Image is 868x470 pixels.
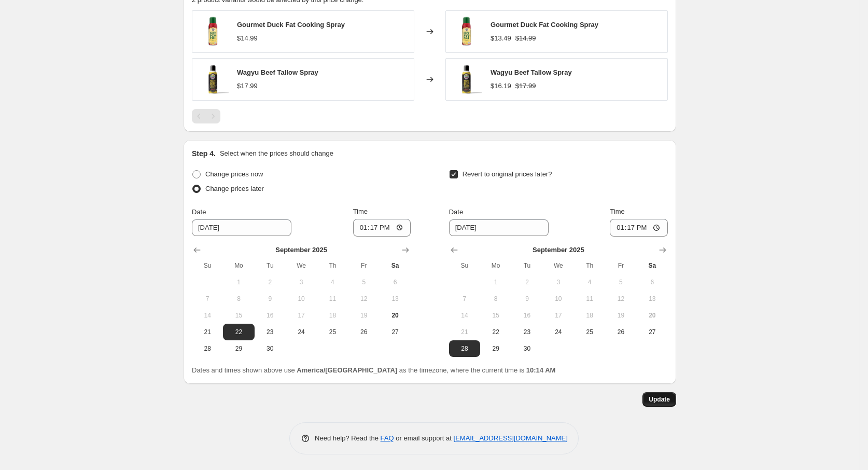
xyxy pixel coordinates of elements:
[543,307,574,324] button: Wednesday September 17 2025
[526,366,556,374] b: 10:14 AM
[290,261,313,270] span: We
[605,274,636,291] button: Friday September 5 2025
[543,274,574,291] button: Wednesday September 3 2025
[380,291,411,307] button: Saturday September 13 2025
[198,16,229,47] img: gourmet-duck-fat-cooking-spray-6-pack-with-400-degree-smoke-point-for-crisp-flavorful-cooking_80x...
[317,324,348,340] button: Thursday September 25 2025
[192,219,291,236] input: 9/20/2025
[348,257,380,274] th: Friday
[447,243,461,257] button: Show previous month, August 2025
[315,434,381,442] span: Need help? Read the
[394,434,454,442] span: or email support at
[192,109,220,123] nav: Pagination
[384,261,407,270] span: Sa
[547,261,570,270] span: We
[511,307,542,324] button: Tuesday September 16 2025
[515,81,536,91] strike: $17.99
[610,208,624,215] span: Time
[317,257,348,274] th: Thursday
[454,434,568,442] a: [EMAIL_ADDRESS][DOMAIN_NAME]
[286,274,317,291] button: Wednesday September 3 2025
[255,257,286,274] th: Tuesday
[484,328,507,336] span: 22
[480,307,511,324] button: Monday September 15 2025
[453,295,476,303] span: 7
[451,64,482,95] img: wagyu-beef-tallow-spray-for-searing-and-high-heat-cooking_80x.png
[641,311,664,320] span: 20
[384,295,407,303] span: 13
[605,257,636,274] th: Friday
[515,261,538,270] span: Tu
[484,295,507,303] span: 8
[321,278,344,286] span: 4
[384,311,407,320] span: 20
[515,33,536,44] strike: $14.99
[655,243,670,257] button: Show next month, October 2025
[491,68,572,76] span: Wagyu Beef Tallow Spray
[198,64,229,95] img: wagyu-beef-tallow-spray-for-searing-and-high-heat-cooking_80x.png
[227,278,250,286] span: 1
[641,295,664,303] span: 13
[453,311,476,320] span: 14
[609,328,632,336] span: 26
[574,257,605,274] th: Thursday
[578,261,601,270] span: Th
[649,395,670,404] span: Update
[463,170,552,178] span: Revert to original prices later?
[205,185,264,192] span: Change prices later
[380,324,411,340] button: Saturday September 27 2025
[578,278,601,286] span: 4
[449,257,480,274] th: Sunday
[453,261,476,270] span: Su
[353,328,375,336] span: 26
[255,274,286,291] button: Tuesday September 2 2025
[237,68,318,76] span: Wagyu Beef Tallow Spray
[196,295,219,303] span: 7
[223,257,254,274] th: Monday
[290,278,313,286] span: 3
[578,295,601,303] span: 11
[192,208,206,216] span: Date
[609,278,632,286] span: 5
[484,261,507,270] span: Mo
[223,340,254,357] button: Monday September 29 2025
[237,81,258,91] div: $17.99
[220,148,333,159] p: Select when the prices should change
[196,311,219,320] span: 14
[348,307,380,324] button: Friday September 19 2025
[637,257,668,274] th: Saturday
[227,261,250,270] span: Mo
[259,295,282,303] span: 9
[480,340,511,357] button: Monday September 29 2025
[381,434,394,442] a: FAQ
[255,324,286,340] button: Tuesday September 23 2025
[353,208,368,215] span: Time
[511,324,542,340] button: Tuesday September 23 2025
[286,307,317,324] button: Wednesday September 17 2025
[453,328,476,336] span: 21
[480,257,511,274] th: Monday
[515,344,538,353] span: 30
[491,81,511,91] div: $16.19
[192,291,223,307] button: Sunday September 7 2025
[297,366,397,374] b: America/[GEOGRAPHIC_DATA]
[574,291,605,307] button: Thursday September 11 2025
[574,324,605,340] button: Thursday September 25 2025
[353,295,375,303] span: 12
[449,219,549,236] input: 9/20/2025
[353,261,375,270] span: Fr
[480,291,511,307] button: Monday September 8 2025
[196,344,219,353] span: 28
[380,257,411,274] th: Saturday
[547,328,570,336] span: 24
[223,307,254,324] button: Monday September 15 2025
[290,295,313,303] span: 10
[196,328,219,336] span: 21
[192,340,223,357] button: Sunday September 28 2025
[547,311,570,320] span: 17
[578,328,601,336] span: 25
[192,324,223,340] button: Sunday September 21 2025
[223,324,254,340] button: Monday September 22 2025
[192,148,216,159] h2: Step 4.
[317,291,348,307] button: Thursday September 11 2025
